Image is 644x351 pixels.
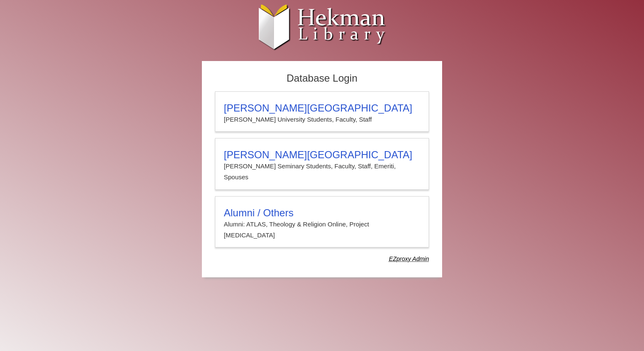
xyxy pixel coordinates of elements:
[224,219,420,241] p: Alumni: ATLAS, Theology & Religion Online, Project [MEDICAL_DATA]
[224,207,420,241] summary: Alumni / OthersAlumni: ATLAS, Theology & Religion Online, Project [MEDICAL_DATA]
[224,207,420,219] h3: Alumni / Others
[224,149,420,161] h3: [PERSON_NAME][GEOGRAPHIC_DATA]
[215,138,429,190] a: [PERSON_NAME][GEOGRAPHIC_DATA][PERSON_NAME] Seminary Students, Faculty, Staff, Emeriti, Spouses
[389,255,429,262] dfn: Use Alumni login
[211,70,433,87] h2: Database Login
[224,161,420,183] p: [PERSON_NAME] Seminary Students, Faculty, Staff, Emeriti, Spouses
[215,91,429,132] a: [PERSON_NAME][GEOGRAPHIC_DATA][PERSON_NAME] University Students, Faculty, Staff
[224,102,420,114] h3: [PERSON_NAME][GEOGRAPHIC_DATA]
[224,114,420,125] p: [PERSON_NAME] University Students, Faculty, Staff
